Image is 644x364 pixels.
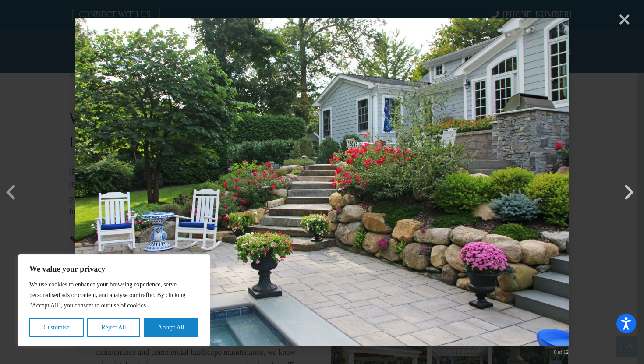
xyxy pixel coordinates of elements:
[619,168,640,189] button: Next (Right arrow key)
[29,279,198,311] p: We use cookies to enhance your browsing experience, serve personalised ads or content, and analys...
[554,348,569,356] div: 6 of 12
[29,264,198,274] p: We value your privacy
[144,318,198,337] button: Accept All
[87,318,140,337] button: Reject All
[29,318,84,337] button: Customise
[18,254,210,346] div: We value your privacy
